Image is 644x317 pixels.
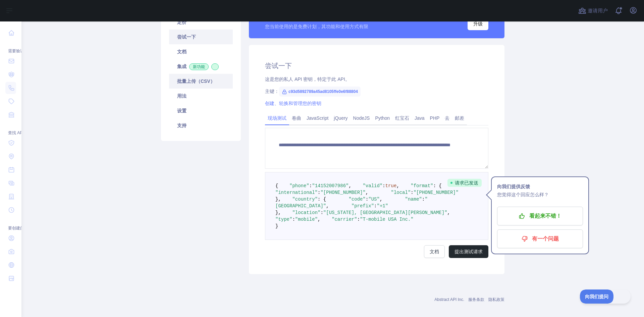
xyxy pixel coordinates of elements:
[292,217,295,222] span: :
[169,118,233,133] a: 支持
[309,183,312,189] span: :
[323,210,447,215] span: "[US_STATE], [GEOGRAPHIC_DATA][PERSON_NAME]"
[414,190,459,195] span: "[PHONE_NUMBER]"
[433,183,442,189] span: : {
[292,115,301,121] font: 卷曲
[320,190,365,195] span: "[PHONE_NUMBER]"
[468,17,488,30] button: 升级
[422,197,425,202] span: :
[312,183,348,189] span: "14152007986"
[289,183,309,189] span: "phone"
[348,197,365,202] span: "code"
[332,217,357,222] span: "carrier"
[318,217,320,222] span: ,
[177,93,186,99] font: 用法
[288,89,358,94] font: c93d5892789a45ad8105ffe0e6f88804
[265,101,321,106] a: 创建、轮换和管理您的密钥
[447,210,450,215] span: ,
[360,217,414,222] span: "T-mobile USA Inc."
[577,5,609,16] button: 邀请用户
[318,190,320,195] span: :
[455,180,478,186] font: 请求已发送
[320,210,323,215] span: :
[434,297,464,302] a: Abstract API Inc.
[8,226,32,230] font: 要创建的 API
[377,203,388,209] span: "+1"
[295,217,318,222] span: "mobile"
[177,19,186,25] font: 定价
[580,289,631,304] iframe: 切换客户支持
[8,49,36,53] font: 需要验证的 API
[380,197,382,202] span: ,
[405,197,422,202] span: "name"
[363,183,382,189] span: "valid"
[169,15,233,30] a: 定价
[169,30,233,44] a: 尝试一下
[391,190,411,195] span: "local"
[430,249,439,254] font: 文档
[395,115,409,121] font: 红宝石
[268,115,286,121] font: 现场测试
[454,249,483,254] font: 提出测试请求
[348,183,351,189] span: ,
[368,197,380,202] span: "US"
[292,210,320,215] span: "location"
[169,89,233,103] a: 用法
[382,183,385,189] span: :
[468,297,484,302] a: 服务条款
[177,78,215,84] font: 批量上传（CSV）
[411,183,433,189] span: "format"
[375,115,390,121] font: Python
[353,115,370,121] font: NodeJS
[326,203,329,209] span: ,
[169,59,233,74] a: 集成新功能
[193,64,205,69] font: 新功能
[275,210,281,215] span: },
[430,115,440,121] font: PHP
[445,115,449,121] font: 去
[265,62,292,69] font: 尝试一下
[177,64,186,69] font: 集成
[411,190,413,195] span: :
[488,297,504,302] a: 隐私政策
[177,108,186,113] font: 设置
[318,197,326,202] span: : {
[275,223,278,229] span: }
[275,197,281,202] span: },
[374,203,377,209] span: :
[265,89,279,94] font: 主键：
[8,130,24,135] font: 查找 API
[307,115,328,121] font: JavaScript
[169,103,233,118] a: 设置
[366,190,368,195] span: ,
[177,49,186,54] font: 文档
[449,245,488,258] button: 提出测试请求
[357,217,360,222] span: :
[415,115,425,121] font: Java
[334,115,347,121] font: jQuery
[366,197,368,202] span: :
[352,203,374,209] span: "prefix"
[169,44,233,59] a: 文档
[275,190,318,195] span: "international"
[275,183,278,189] span: {
[177,34,196,40] font: 尝试一下
[177,123,186,128] font: 支持
[424,245,445,258] a: 文档
[497,192,549,197] font: 您觉得这个回应怎么样？
[275,217,292,222] span: "type"
[265,24,368,29] font: 您当前使用的是免费计划，其功能和使用方式有限
[588,8,608,13] font: 邀请用户
[292,197,318,202] span: "country"
[497,184,530,189] font: 向我们提供反馈
[385,183,397,189] span: true
[396,183,399,189] span: ,
[265,76,350,82] font: 这是您的私人 API 密钥，特定于此 API。
[455,115,464,121] font: 邮差
[169,74,233,89] a: 批量上传（CSV）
